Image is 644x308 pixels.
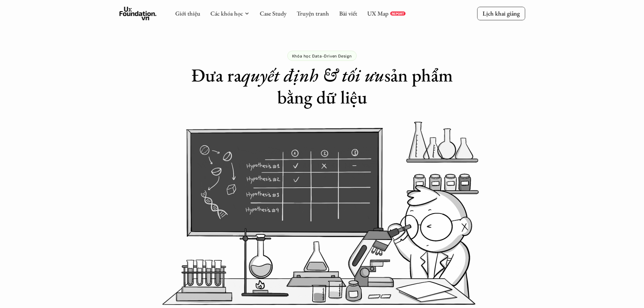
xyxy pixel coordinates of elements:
a: Bài viết [339,9,357,17]
p: Lịch khai giảng [482,9,520,17]
a: Giới thiệu [175,9,200,17]
a: REPORT [390,11,405,16]
a: Lịch khai giảng [477,7,525,20]
em: quyết định & tối ưu [241,63,384,87]
p: REPORT [391,11,404,16]
a: UX Map [367,9,388,17]
a: Truyện tranh [296,9,329,17]
h1: Đưa ra sản phẩm bằng dữ liệu [187,64,457,108]
a: Case Study [260,9,286,17]
a: Các khóa học [210,9,243,17]
p: Khóa học Data-Driven Design [292,53,352,58]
